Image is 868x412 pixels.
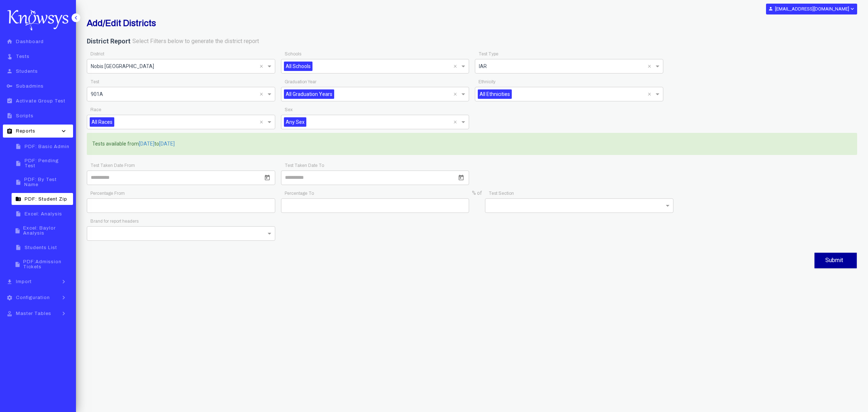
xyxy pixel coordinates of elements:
[58,127,69,135] i: keyboard_arrow_down
[25,245,57,250] span: Students List
[90,51,104,56] app-required-indication: District
[14,244,23,251] i: insert_drive_file
[648,62,654,71] span: Clear all
[90,219,139,224] app-required-indication: Brand for report headers
[25,197,67,202] span: PDF: Student Zip
[5,53,14,59] i: touch_app
[260,90,266,98] span: Clear all
[72,14,80,21] i: keyboard_arrow_left
[90,79,99,84] app-required-indication: Test
[454,62,460,71] span: Clear all
[489,191,514,196] app-required-indication: Test Section
[260,62,266,71] span: Clear all
[454,90,460,98] span: Clear all
[775,6,849,12] b: [EMAIL_ADDRESS][DOMAIN_NAME]
[90,191,125,196] app-required-indication: Percentage From
[5,311,14,317] i: approval
[285,163,324,168] app-required-indication: Test Taken Date To
[285,191,314,196] app-required-indication: Percentage To
[814,253,857,268] button: Submit
[14,211,23,217] i: insert_drive_file
[159,140,175,148] span: [DATE]
[90,107,101,112] app-required-indication: Race
[16,279,32,284] span: Import
[92,140,175,148] label: Tests available from to
[284,117,306,127] span: Any Sex
[87,18,597,28] h2: Add/Edit Districts
[454,118,460,126] span: Clear all
[16,98,65,104] span: Activate Group Test
[58,294,69,301] i: keyboard_arrow_right
[284,89,334,99] span: All Graduation Years
[23,226,71,236] span: Excel: Baylor Analysis
[14,228,21,234] i: insert_drive_file
[768,6,773,11] i: person
[5,98,14,104] i: assignment_turned_in
[472,190,482,197] label: % of
[5,128,14,134] i: assignment
[457,173,465,182] button: Open calendar
[16,69,38,74] span: Students
[849,6,855,12] i: expand_more
[25,144,69,149] span: PDF: Basic Admin
[14,160,23,167] i: insert_drive_file
[16,129,35,134] span: Reports
[263,173,272,182] button: Open calendar
[285,51,301,56] app-required-indication: Schools
[648,90,654,98] span: Clear all
[16,311,51,316] span: Master Tables
[5,38,14,45] i: home
[16,84,44,89] span: Subadmins
[58,310,69,317] i: keyboard_arrow_right
[284,62,312,71] span: All Schools
[5,295,14,301] i: settings
[478,89,512,99] span: All Ethnicities
[16,295,50,300] span: Configuration
[16,39,44,44] span: Dashboard
[16,54,30,59] span: Tests
[478,51,498,56] app-required-indication: Test Type
[14,196,23,202] i: folder_zip
[24,177,71,187] span: PDF: By Test Name
[90,117,114,127] span: All Races
[132,37,259,46] label: Select Filters below to generate the district report
[285,107,293,112] app-required-indication: Sex
[25,158,71,168] span: PDF: Pending Test
[23,259,71,269] span: PDF:Admission Tickets
[58,278,69,285] i: keyboard_arrow_right
[5,68,14,74] i: person
[16,113,34,118] span: Scripts
[87,37,131,45] b: District Report
[478,79,495,84] app-required-indication: Ethnicity
[260,118,266,126] span: Clear all
[14,179,22,185] i: insert_drive_file
[5,113,14,119] i: description
[25,211,62,216] span: Excel: Analysis
[139,140,154,148] span: [DATE]
[90,163,135,168] app-required-indication: Test Taken Date From
[14,143,23,150] i: insert_drive_file
[14,261,21,268] i: insert_drive_file
[285,79,316,84] app-required-indication: Graduation Year
[5,279,14,285] i: file_download
[5,83,14,89] i: key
